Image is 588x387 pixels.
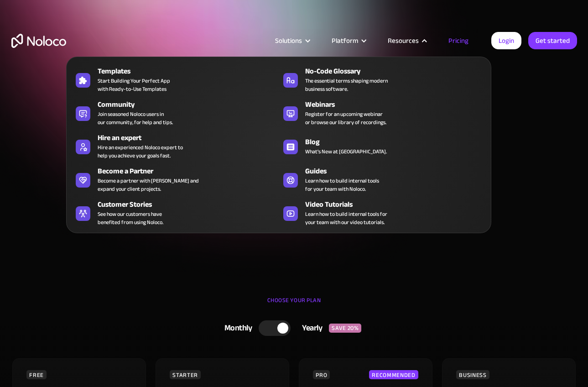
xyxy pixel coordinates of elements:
span: Register for an upcoming webinar or browse our library of recordings. [305,110,386,126]
a: Video TutorialsLearn how to build internal tools foryour team with our video tutorials. [279,197,486,228]
span: What's New at [GEOGRAPHIC_DATA]. [305,147,387,156]
nav: Resources [66,44,491,233]
div: Resources [376,35,437,47]
div: Yearly [291,321,329,335]
div: Resources [388,35,419,47]
a: Login [491,32,521,49]
div: Hire an experienced Noloco expert to help you achieve your goals fast. [98,143,183,160]
div: Monthly [213,321,259,335]
a: No-Code GlossaryThe essential terms shaping modernbusiness software. [279,64,486,95]
div: Become a Partner [98,166,283,177]
div: No-Code Glossary [305,66,490,77]
div: Hire an expert [98,132,283,143]
div: Platform [332,35,358,47]
div: PRO [313,370,330,379]
div: Templates [98,66,283,77]
span: Join seasoned Noloco users in our community, for help and tips. [98,110,173,126]
span: Learn how to build internal tools for your team with Noloco. [305,177,379,193]
div: CHOOSE YOUR PLAN [11,293,577,316]
div: BUSINESS [456,370,489,379]
div: Webinars [305,99,490,110]
div: SAVE 20% [329,324,361,333]
h1: Flexible Pricing Designed for Business [11,78,577,132]
a: Pricing [437,35,480,47]
span: Learn how to build internal tools for your team with our video tutorials. [305,210,387,226]
div: Become a partner with [PERSON_NAME] and expand your client projects. [98,177,199,193]
div: Guides [305,166,490,177]
h2: Grow your business at any stage with tiered pricing plans that fit your needs. [11,141,577,169]
a: home [11,34,66,48]
a: WebinarsRegister for an upcoming webinaror browse our library of recordings. [279,97,486,128]
a: BlogWhat's New at [GEOGRAPHIC_DATA]. [279,131,486,162]
div: FREE [26,370,47,379]
a: GuidesLearn how to build internal toolsfor your team with Noloco. [279,164,486,195]
span: See how our customers have benefited from using Noloco. [98,210,163,226]
a: Get started [528,32,577,49]
a: TemplatesStart Building Your Perfect Appwith Ready-to-Use Templates [71,64,279,95]
div: RECOMMENDED [369,370,418,379]
a: CommunityJoin seasoned Noloco users inour community, for help and tips. [71,97,279,128]
div: Video Tutorials [305,199,490,210]
div: Solutions [264,35,320,47]
a: Customer StoriesSee how our customers havebenefited from using Noloco. [71,197,279,228]
a: Hire an expertHire an experienced Noloco expert tohelp you achieve your goals fast. [71,131,279,162]
span: Start Building Your Perfect App with Ready-to-Use Templates [98,77,170,93]
div: Community [98,99,283,110]
div: Customer Stories [98,199,283,210]
a: Become a PartnerBecome a partner with [PERSON_NAME] andexpand your client projects. [71,164,279,195]
div: Solutions [275,35,302,47]
div: Blog [305,136,490,147]
div: STARTER [170,370,200,379]
span: The essential terms shaping modern business software. [305,77,388,93]
div: Platform [320,35,376,47]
